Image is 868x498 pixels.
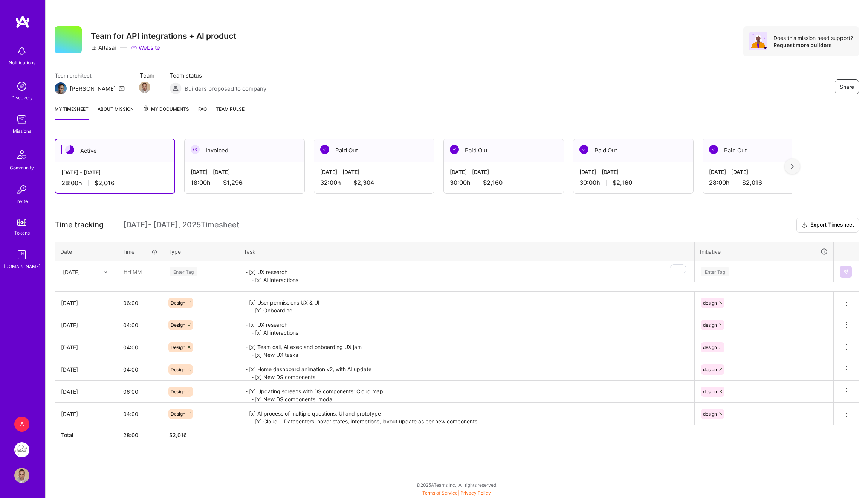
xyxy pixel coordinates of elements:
span: [DATE] - [DATE] , 2025 Timesheet [123,220,239,230]
div: [DATE] - [DATE] [61,168,168,176]
div: [DOMAIN_NAME] [4,262,40,270]
textarea: - [x] Home dashboard animation v2, with AI update - [x] New DS components [239,359,694,380]
img: teamwork [14,112,29,127]
th: Total [55,425,117,445]
textarea: - [x] AI process of multiple questions, UI and prototype - [x] Cloud + Datacenters: hover states,... [239,404,694,424]
div: Initiative [700,247,828,256]
img: Paid Out [579,145,588,154]
img: Paid Out [320,145,329,154]
a: About Mission [98,105,134,120]
div: Enter Tag [701,266,729,277]
img: User Avatar [14,468,29,483]
span: $ 2,016 [169,432,187,438]
a: Team Pulse [216,105,245,120]
img: Builders proposed to company [170,82,182,94]
img: Submit [843,269,849,275]
span: design [703,300,717,306]
div: [DATE] [61,299,111,307]
div: 18:00 h [191,179,298,187]
a: Team Member Avatar [140,81,150,94]
span: Design [171,411,185,417]
div: [DATE] [61,410,111,418]
div: [DATE] - [DATE] [320,168,428,176]
span: Design [171,344,185,350]
span: design [703,389,717,394]
div: [PERSON_NAME] [70,85,116,93]
div: Tokens [14,229,30,237]
span: $2,016 [95,179,115,187]
img: guide book [14,247,29,262]
span: Design [171,322,185,328]
a: My timesheet [55,105,89,120]
span: Time tracking [55,220,104,230]
div: Enter Tag [170,266,197,277]
div: © 2025 ATeams Inc., All rights reserved. [45,475,868,494]
div: [DATE] [61,343,111,351]
textarea: - [x] Updating screens with DS components: Cloud map - [x] New DS components: modal - [x] Datacen... [239,381,694,402]
img: tokens [17,219,26,226]
img: bell [14,44,29,59]
img: Pearl: Product Team [14,442,29,457]
th: Date [55,242,117,261]
span: $2,160 [483,179,503,187]
img: logo [15,15,30,29]
i: icon Chevron [104,270,108,274]
span: Team [140,72,154,79]
input: HH:MM [117,293,163,313]
span: My Documents [143,105,189,113]
a: FAQ [198,105,207,120]
i: icon Mail [119,85,125,91]
div: 32:00 h [320,179,428,187]
img: Paid Out [450,145,459,154]
span: Builders proposed to company [185,85,266,93]
th: 28:00 [117,425,163,445]
span: design [703,367,717,372]
img: Community [13,146,31,164]
div: Altasai [91,44,116,52]
div: Paid Out [573,139,693,162]
div: [DATE] - [DATE] [579,168,687,176]
div: Time [122,248,157,256]
img: Invite [14,182,29,197]
div: [DATE] - [DATE] [191,168,298,176]
div: A [14,417,29,432]
span: | [422,490,491,496]
a: User Avatar [12,468,31,483]
textarea: - [x] Team call, AI exec and onboarding UX jam - [x] New UX tasks [239,337,694,358]
div: Request more builders [773,41,853,49]
div: Missions [13,127,31,135]
span: $1,296 [223,179,243,187]
i: icon CompanyGray [91,45,97,51]
div: Paid Out [703,139,823,162]
th: Task [238,242,695,261]
input: HH:MM [118,262,162,282]
span: design [703,411,717,417]
div: Discovery [11,94,33,102]
div: [DATE] [61,321,111,329]
div: [DATE] [61,366,111,373]
h3: Team for API integrations + AI product [91,31,236,41]
div: Community [10,164,34,172]
div: [DATE] [61,388,111,396]
a: A [12,417,31,432]
textarea: To enrich screen reader interactions, please activate Accessibility in Grammarly extension settings [239,262,694,282]
input: HH:MM [117,404,163,424]
img: Active [65,145,74,154]
div: 30:00 h [579,179,687,187]
span: $2,160 [613,179,632,187]
img: discovery [14,79,29,94]
div: 28:00 h [709,179,817,187]
textarea: - [x] UX research - [x] AI interactions [239,315,694,335]
span: Design [171,389,185,394]
a: Terms of Service [422,490,458,496]
img: right [791,164,794,169]
a: My Documents [143,105,189,120]
div: 28:00 h [61,179,168,187]
span: Design [171,367,185,372]
button: Export Timesheet [796,218,859,233]
a: Pearl: Product Team [12,442,31,457]
a: Privacy Policy [460,490,491,496]
span: $2,304 [353,179,374,187]
span: design [703,344,717,350]
button: Share [835,79,859,94]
